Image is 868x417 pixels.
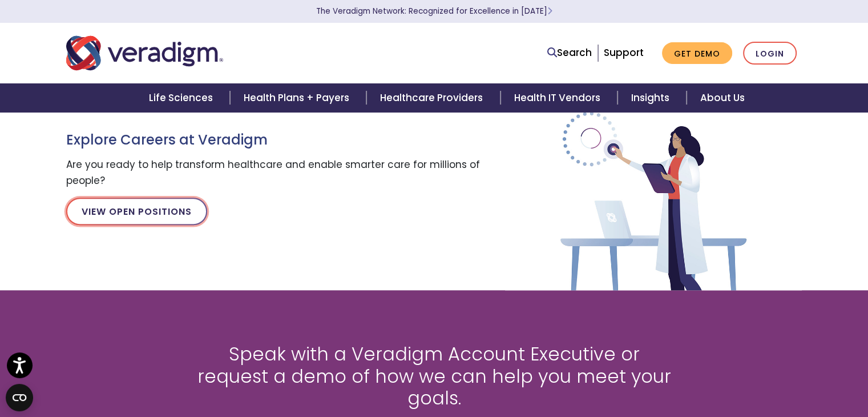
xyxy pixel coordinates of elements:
[617,83,687,113] a: Insights
[604,46,644,59] a: Support
[66,132,488,149] h3: Explore Careers at Veradigm
[66,34,223,72] img: Veradigm logo
[192,343,677,409] h2: Speak with a Veradigm Account Executive or request a demo of how we can help you meet your goals.
[366,83,500,113] a: Healthcare Providers
[66,198,207,225] a: View Open Positions
[316,6,552,17] a: The Veradigm Network: Recognized for Excellence in [DATE]Learn More
[135,83,230,113] a: Life Sciences
[66,157,488,188] p: Are you ready to help transform healthcare and enable smarter care for millions of people?
[230,83,366,113] a: Health Plans + Payers
[662,42,732,65] a: Get Demo
[743,42,797,65] a: Login
[547,45,592,61] a: Search
[6,384,33,411] button: Open CMP widget
[500,83,617,113] a: Health IT Vendors
[547,6,552,17] span: Learn More
[687,83,758,113] a: About Us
